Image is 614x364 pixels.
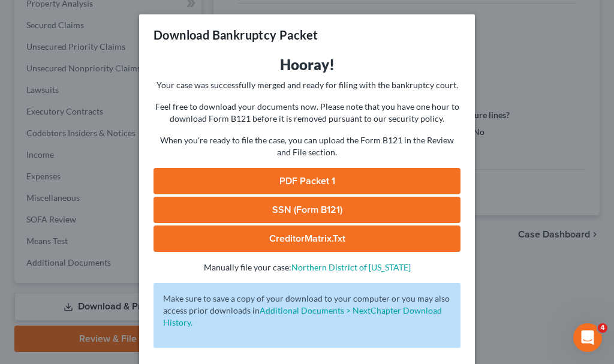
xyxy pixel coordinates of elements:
span: 4 [598,323,607,333]
h3: Download Bankruptcy Packet [153,26,318,43]
p: When you're ready to file the case, you can upload the Form B121 in the Review and File section. [153,134,460,158]
a: PDF Packet 1 [153,168,460,194]
a: CreditorMatrix.txt [153,225,460,252]
a: Northern District of [US_STATE] [291,262,411,272]
iframe: Intercom live chat [573,323,602,352]
a: SSN (Form B121) [153,197,460,223]
a: Additional Documents > NextChapter Download History. [163,305,442,327]
p: Feel free to download your documents now. Please note that you have one hour to download Form B12... [153,101,460,125]
h3: Hooray! [153,55,460,74]
p: Manually file your case: [153,261,460,273]
p: Make sure to save a copy of your download to your computer or you may also access prior downloads in [163,293,451,329]
p: Your case was successfully merged and ready for filing with the bankruptcy court. [153,79,460,91]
